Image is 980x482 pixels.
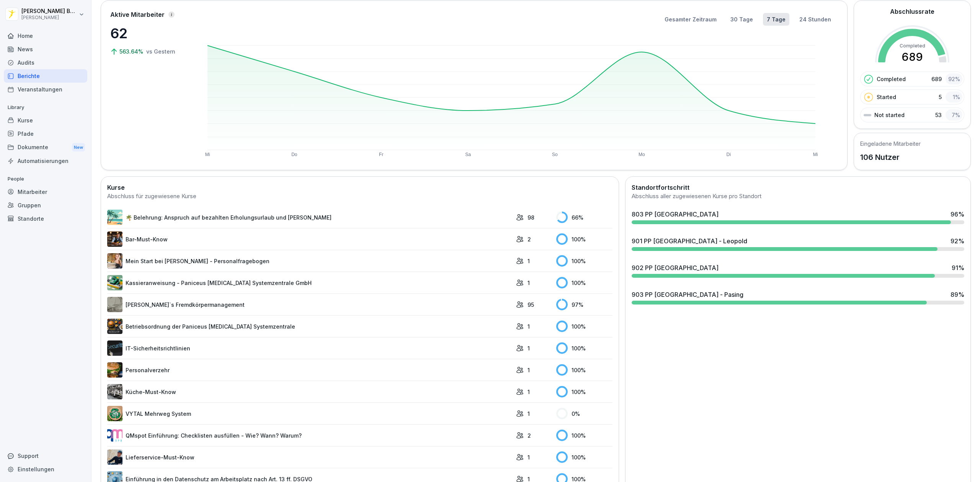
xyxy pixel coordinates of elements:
[107,428,122,443] img: rsy9vu330m0sw5op77geq2rv.png
[556,212,612,223] div: 66 %
[107,231,512,247] a: Bar-Must-Know
[632,183,964,192] h2: Standortfortschritt
[632,236,747,246] div: 901 PP [GEOGRAPHIC_DATA] - Leopold
[946,91,962,103] div: 1 %
[552,152,558,157] text: So
[107,406,512,421] a: VYTAL Mehrweg System
[4,462,87,476] a: Einstellungen
[4,173,87,185] p: People
[661,13,720,26] button: Gesamter Zeitraum
[107,384,512,399] a: Küche-Must-Know
[931,75,942,83] p: 689
[107,384,122,399] img: gxc2tnhhndim38heekucasph.png
[107,192,612,201] div: Abschluss für zugewiesene Kurse
[951,236,964,246] div: 92 %
[528,322,530,331] p: 1
[528,432,531,440] p: 2
[528,344,530,352] p: 1
[465,152,471,157] text: Sa
[107,362,122,378] img: zd24spwykzjjw3u1wcd2ptki.png
[107,210,122,225] img: s9mc00x6ussfrb3lxoajtb4r.png
[4,83,87,96] a: Veranstaltungen
[556,255,612,267] div: 100 %
[4,101,87,114] p: Library
[727,13,757,26] button: 30 Tage
[946,109,962,120] div: 7 %
[119,47,145,55] p: 563.64%
[4,212,87,225] a: Standorte
[107,253,512,269] a: Mein Start bei [PERSON_NAME] - Personalfragebogen
[146,47,175,55] p: vs Gestern
[107,275,122,290] img: fvkk888r47r6bwfldzgy1v13.png
[629,207,967,227] a: 803 PP [GEOGRAPHIC_DATA]96%
[4,42,87,56] a: News
[528,366,530,374] p: 1
[632,210,719,219] div: 803 PP [GEOGRAPHIC_DATA]
[528,453,530,461] p: 1
[4,154,87,168] a: Automatisierungen
[107,183,612,192] h2: Kurse
[107,319,512,334] a: Betriebsordnung der Paniceus [MEDICAL_DATA] Systemzentrale
[4,114,87,127] a: Kurse
[4,140,87,155] div: Dokumente
[874,111,905,119] p: Not started
[21,15,77,20] p: [PERSON_NAME]
[556,321,612,332] div: 100 %
[556,277,612,288] div: 100 %
[632,263,719,272] div: 902 PP [GEOGRAPHIC_DATA]
[291,152,297,157] text: Do
[107,362,512,378] a: Personalverzehr
[4,449,87,462] div: Support
[556,364,612,376] div: 100 %
[107,319,122,334] img: erelp9ks1mghlbfzfpgfvnw0.png
[860,140,921,148] h5: Eingeladene Mitarbeiter
[629,233,967,254] a: 901 PP [GEOGRAPHIC_DATA] - Leopold92%
[556,299,612,310] div: 97 %
[528,213,534,221] p: 98
[110,10,165,19] p: Aktive Mitarbeiter
[107,406,122,421] img: u8i1ib0ilql3mlm87z8b5j3m.png
[556,451,612,463] div: 100 %
[528,410,530,418] p: 1
[763,13,789,26] button: 7 Tage
[528,279,530,287] p: 1
[21,8,77,15] p: [PERSON_NAME] Bogomolec
[379,152,383,157] text: Fr
[107,275,512,290] a: Kassieranweisung - Paniceus [MEDICAL_DATA] Systemzentrale GmbH
[556,342,612,354] div: 100 %
[4,199,87,212] a: Gruppen
[639,152,645,157] text: Mo
[4,185,87,199] a: Mitarbeiter
[795,13,835,26] button: 24 Stunden
[107,210,512,225] a: 🌴 Belehrung: Anspruch auf bezahlten Erholungsurlaub und [PERSON_NAME]
[890,7,934,16] h2: Abschlussrate
[107,449,512,465] a: Lieferservice-Must-Know
[528,301,534,309] p: 95
[107,231,122,247] img: avw4yih0pjczq94wjribdn74.png
[205,152,210,157] text: Mi
[951,290,964,299] div: 89 %
[4,140,87,155] a: DokumenteNew
[4,29,87,42] a: Home
[629,287,967,308] a: 903 PP [GEOGRAPHIC_DATA] - Pasing89%
[629,260,967,281] a: 902 PP [GEOGRAPHIC_DATA]91%
[946,73,962,85] div: 92 %
[556,408,612,419] div: 0 %
[952,263,964,272] div: 91 %
[528,388,530,396] p: 1
[4,127,87,140] a: Pfade
[4,69,87,83] div: Berichte
[556,430,612,441] div: 100 %
[860,151,921,163] p: 106 Nutzer
[877,75,906,83] p: Completed
[4,56,87,69] div: Audits
[528,257,530,265] p: 1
